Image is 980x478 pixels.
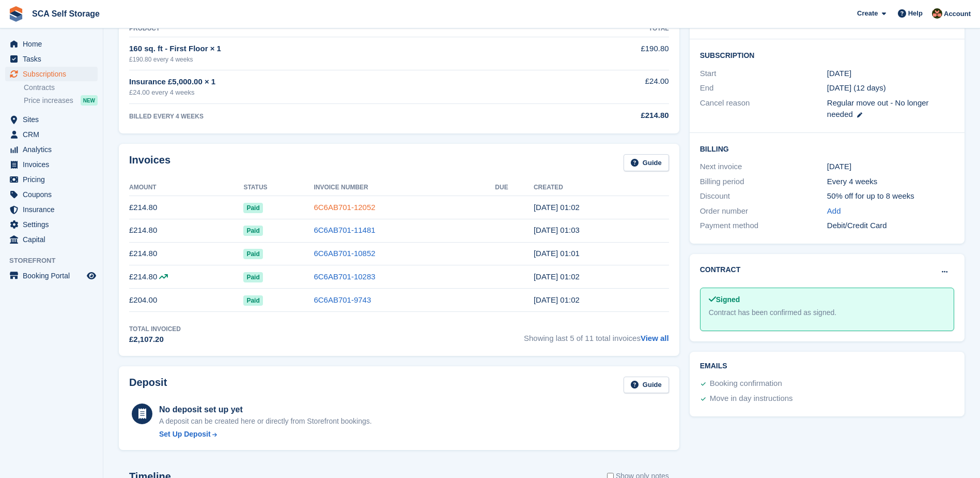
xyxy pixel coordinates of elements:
[243,226,262,236] span: Paid
[624,154,669,171] a: Guide
[709,307,945,318] div: Contract has been confirmed as signed.
[827,83,886,92] span: [DATE] (12 days)
[944,9,971,19] span: Account
[129,334,181,346] div: £2,107.20
[5,232,98,247] a: menu
[827,161,954,173] div: [DATE]
[5,157,98,172] a: menu
[81,95,98,106] div: NEW
[129,87,543,98] div: £24.00 every 4 weeks
[23,202,85,217] span: Insurance
[314,226,375,234] a: 6C6AB701-11481
[24,95,98,106] a: Price increases NEW
[5,37,98,51] a: menu
[5,187,98,202] a: menu
[5,172,98,187] a: menu
[700,143,954,154] h2: Billing
[5,67,98,81] a: menu
[5,127,98,142] a: menu
[827,190,954,202] div: 50% off for up to 8 weeks
[314,295,371,304] a: 6C6AB701-9743
[129,180,243,196] th: Amount
[129,219,243,242] td: £214.80
[534,180,669,196] th: Created
[129,43,543,55] div: 160 sq. ft - First Floor × 1
[243,249,262,259] span: Paid
[534,272,580,281] time: 2025-05-08 00:02:49 UTC
[129,55,543,64] div: £190.80 every 4 weeks
[700,264,741,275] h2: Contract
[129,324,181,334] div: Total Invoiced
[5,268,98,283] a: menu
[129,289,243,312] td: £204.00
[543,110,669,122] div: £214.80
[314,180,495,196] th: Invoice Number
[129,196,243,219] td: £214.80
[23,127,85,142] span: CRM
[700,176,827,188] div: Billing period
[5,217,98,232] a: menu
[129,21,543,37] th: Product
[129,242,243,265] td: £214.80
[23,232,85,247] span: Capital
[23,157,85,172] span: Invoices
[314,272,375,281] a: 6C6AB701-10283
[543,70,669,103] td: £24.00
[243,203,262,213] span: Paid
[159,429,372,440] a: Set Up Deposit
[24,96,73,106] span: Price increases
[23,52,85,66] span: Tasks
[129,377,167,394] h2: Deposit
[85,270,98,282] a: Preview store
[710,393,793,405] div: Move in day instructions
[159,416,372,427] p: A deposit can be created here or directly from Storefront bookings.
[827,176,954,188] div: Every 4 weeks
[827,205,841,217] a: Add
[129,154,170,171] h2: Invoices
[641,334,669,342] a: View all
[5,112,98,127] a: menu
[314,249,375,258] a: 6C6AB701-10852
[23,187,85,202] span: Coupons
[23,112,85,127] span: Sites
[28,5,104,22] a: SCA Self Storage
[314,203,375,212] a: 6C6AB701-12052
[700,362,954,370] h2: Emails
[827,68,851,80] time: 2024-10-24 00:00:00 UTC
[857,8,878,19] span: Create
[624,377,669,394] a: Guide
[129,112,543,121] div: BILLED EVERY 4 WEEKS
[827,98,929,119] span: Regular move out - No longer needed
[243,272,262,282] span: Paid
[534,249,580,258] time: 2025-06-05 00:01:24 UTC
[23,37,85,51] span: Home
[159,429,211,440] div: Set Up Deposit
[9,256,103,266] span: Storefront
[159,404,372,416] div: No deposit set up yet
[5,202,98,217] a: menu
[23,268,85,283] span: Booking Portal
[243,295,262,306] span: Paid
[23,142,85,157] span: Analytics
[129,265,243,289] td: £214.80
[700,97,827,121] div: Cancel reason
[24,83,98,93] a: Contracts
[700,161,827,173] div: Next invoice
[700,205,827,217] div: Order number
[700,68,827,80] div: Start
[700,190,827,202] div: Discount
[5,52,98,66] a: menu
[243,180,314,196] th: Status
[908,8,923,19] span: Help
[700,82,827,94] div: End
[827,220,954,232] div: Debit/Credit Card
[700,50,954,60] h2: Subscription
[932,8,942,19] img: Sarah Race
[5,142,98,157] a: menu
[129,76,543,88] div: Insurance £5,000.00 × 1
[700,220,827,232] div: Payment method
[534,226,580,234] time: 2025-07-03 00:03:50 UTC
[534,203,580,212] time: 2025-07-31 00:02:38 UTC
[524,324,669,346] span: Showing last 5 of 11 total invoices
[534,295,580,304] time: 2025-04-10 00:02:14 UTC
